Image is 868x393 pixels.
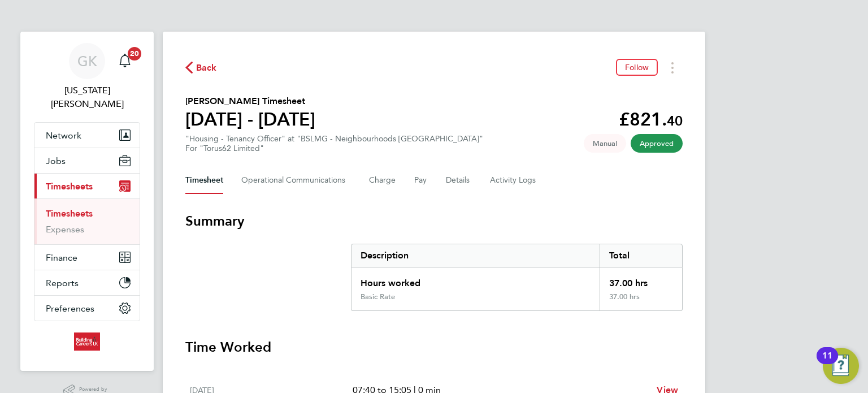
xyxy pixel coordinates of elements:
app-decimal: £821. [619,109,683,130]
button: Operational Communications [241,167,351,194]
span: GK [77,54,97,68]
span: Network [46,130,81,141]
button: Network [34,123,140,148]
div: Basic Rate [361,292,395,301]
span: Back [196,61,217,75]
span: Preferences [46,303,94,314]
span: Finance [46,252,77,263]
div: 11 [822,356,832,370]
button: Back [185,61,217,75]
div: Hours worked [351,267,600,292]
div: 37.00 hrs [600,267,682,292]
nav: Main navigation [20,32,154,371]
div: Timesheets [34,198,140,244]
button: Activity Logs [490,167,537,194]
h2: [PERSON_NAME] Timesheet [185,94,315,108]
h3: Time Worked [185,338,683,356]
div: "Housing - Tenancy Officer" at "BSLMG - Neighbourhoods [GEOGRAPHIC_DATA]" [185,134,483,153]
button: Jobs [34,148,140,173]
span: This timesheet was manually created. [584,134,626,153]
span: Jobs [46,156,66,166]
span: 20 [128,47,141,61]
a: GK[US_STATE][PERSON_NAME] [34,43,140,111]
button: Pay [414,167,428,194]
div: Description [351,244,600,267]
button: Charge [369,167,396,194]
button: Timesheet [185,167,223,194]
div: Total [600,244,682,267]
span: Reports [46,278,79,288]
button: Details [446,167,472,194]
h3: Summary [185,212,683,230]
a: 20 [114,43,136,79]
div: For "Torus62 Limited" [185,144,483,153]
button: Timesheets [34,174,140,198]
h1: [DATE] - [DATE] [185,108,315,131]
button: Preferences [34,296,140,321]
a: Timesheets [46,208,93,219]
a: Expenses [46,224,84,235]
button: Reports [34,270,140,295]
div: 37.00 hrs [600,292,682,310]
div: Summary [351,244,683,311]
a: Go to home page [34,332,140,351]
button: Timesheets Menu [662,59,683,76]
img: buildingcareersuk-logo-retina.png [74,332,99,351]
span: Follow [625,62,649,72]
span: Timesheets [46,181,93,192]
button: Finance [34,245,140,270]
span: Georgia King [34,84,140,111]
button: Open Resource Center, 11 new notifications [823,348,859,384]
button: Follow [616,59,658,76]
span: This timesheet has been approved. [631,134,683,153]
span: 40 [667,113,683,129]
